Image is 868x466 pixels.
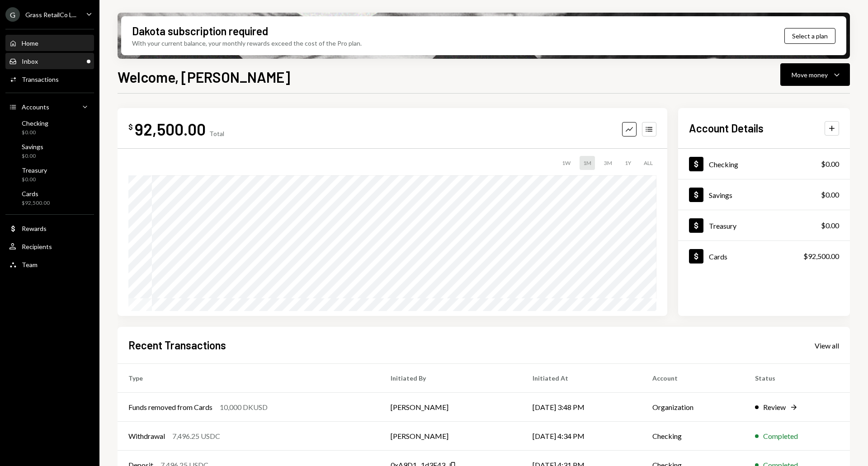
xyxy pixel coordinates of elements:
[22,199,50,207] div: $92,500.00
[22,129,48,137] div: $0.00
[815,340,839,350] a: View all
[22,261,38,268] div: Team
[5,238,94,254] a: Recipients
[678,210,850,240] a: Treasury$0.00
[128,338,226,353] h2: Recent Transactions
[5,35,94,51] a: Home
[209,130,224,137] div: Total
[220,402,268,413] div: 10,000 DKUSD
[22,143,43,151] div: Savings
[621,156,635,170] div: 1Y
[763,402,786,413] div: Review
[522,393,642,422] td: [DATE] 3:48 PM
[784,28,835,44] button: Select a plan
[128,122,133,132] div: $
[5,164,94,185] a: Treasury$0.00
[22,176,47,184] div: $0.00
[558,156,574,170] div: 1W
[135,119,206,139] div: 92,500.00
[128,402,212,413] div: Funds removed from Cards
[803,251,839,262] div: $92,500.00
[128,431,165,442] div: Withdrawal
[25,11,76,19] div: Grass RetailCo L...
[709,252,727,261] div: Cards
[780,63,850,86] button: Move money
[5,71,94,87] a: Transactions
[522,364,642,393] th: Initiated At
[763,431,798,442] div: Completed
[642,422,744,451] td: Checking
[22,119,48,127] div: Checking
[821,159,839,169] div: $0.00
[22,225,47,232] div: Rewards
[689,121,764,136] h2: Account Details
[678,179,850,210] a: Savings$0.00
[821,189,839,200] div: $0.00
[709,160,738,169] div: Checking
[792,70,828,80] div: Move money
[5,117,94,138] a: Checking$0.00
[118,364,380,393] th: Type
[380,393,522,422] td: [PERSON_NAME]
[821,220,839,231] div: $0.00
[22,75,59,83] div: Transactions
[642,364,744,393] th: Account
[22,152,43,160] div: $0.00
[815,341,839,350] div: View all
[522,422,642,451] td: [DATE] 4:34 PM
[118,68,290,86] h1: Welcome, [PERSON_NAME]
[709,221,736,230] div: Treasury
[744,364,850,393] th: Status
[5,99,94,115] a: Accounts
[5,140,94,162] a: Savings$0.00
[678,149,850,179] a: Checking$0.00
[5,220,94,236] a: Rewards
[380,364,522,393] th: Initiated By
[22,39,38,47] div: Home
[132,38,362,48] div: With your current balance, your monthly rewards exceed the cost of the Pro plan.
[5,7,20,22] div: G
[640,156,656,170] div: ALL
[678,241,850,271] a: Cards$92,500.00
[380,422,522,451] td: [PERSON_NAME]
[709,191,732,199] div: Savings
[22,243,52,250] div: Recipients
[22,103,49,111] div: Accounts
[5,187,94,209] a: Cards$92,500.00
[580,156,595,170] div: 1M
[642,393,744,422] td: Organization
[22,57,38,65] div: Inbox
[22,190,50,198] div: Cards
[22,166,47,174] div: Treasury
[5,256,94,273] a: Team
[600,156,616,170] div: 3M
[5,53,94,69] a: Inbox
[132,24,268,38] div: Dakota subscription required
[172,431,220,442] div: 7,496.25 USDC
